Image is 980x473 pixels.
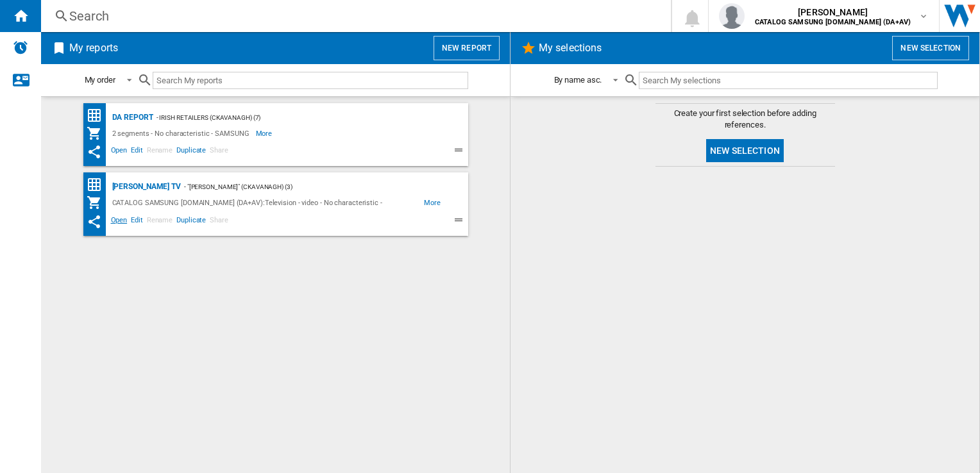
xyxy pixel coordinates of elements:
[87,144,102,160] ng-md-icon: This report has been shared with you
[174,214,208,229] span: Duplicate
[256,126,275,141] span: More
[13,40,28,55] img: alerts-logo.svg
[719,3,745,29] img: profile.jpg
[87,195,109,211] div: My Assortment
[655,108,835,131] span: Create your first selection before adding references.
[181,179,443,195] div: - "[PERSON_NAME]" (ckavanagh) (3)
[174,144,208,160] span: Duplicate
[109,126,256,141] div: 2 segments - No characteristic - SAMSUNG
[554,75,602,85] div: By name asc.
[153,72,468,89] input: Search My reports
[87,126,109,141] div: My Assortment
[67,36,121,60] h2: My reports
[153,110,443,126] div: - Irish Retailers (ckavanagh) (7)
[129,144,145,160] span: Edit
[85,75,115,85] div: My order
[87,214,102,229] ng-md-icon: This report has been shared with you
[109,179,181,195] div: [PERSON_NAME] TV
[145,214,174,229] span: Rename
[755,6,911,19] span: [PERSON_NAME]
[755,18,911,26] b: CATALOG SAMSUNG [DOMAIN_NAME] (DA+AV)
[536,36,604,60] h2: My selections
[109,195,424,211] div: CATALOG SAMSUNG [DOMAIN_NAME] (DA+AV):Television - video - No characteristic - SAMSUNG
[639,72,937,89] input: Search My selections
[208,144,230,160] span: Share
[434,36,500,60] button: New report
[87,177,109,193] div: Price Matrix
[424,195,443,211] span: More
[208,214,230,229] span: Share
[87,108,109,124] div: Price Matrix
[129,214,145,229] span: Edit
[109,144,130,160] span: Open
[69,7,638,25] div: Search
[109,214,130,229] span: Open
[145,144,174,160] span: Rename
[109,110,153,126] div: DA Report
[892,36,969,60] button: New selection
[706,139,784,162] button: New selection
